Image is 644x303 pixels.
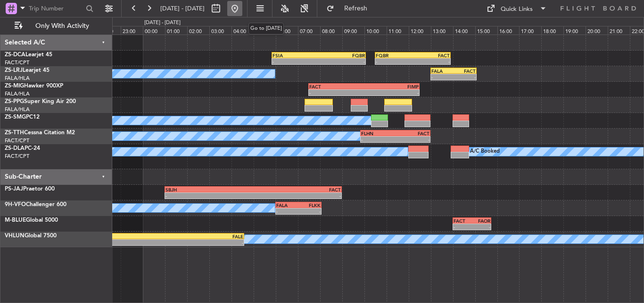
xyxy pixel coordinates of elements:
div: - [376,59,413,64]
div: FACT [454,218,472,224]
div: A/C Booked [470,145,500,159]
div: 00:00 [143,26,165,35]
div: 08:00 [320,26,342,35]
div: 20:00 [586,26,608,35]
a: FALA/HLA [5,90,30,97]
div: FACT [395,130,429,136]
a: ZS-TTHCessna Citation M2 [5,130,75,136]
a: ZS-LRJLearjet 45 [5,68,50,73]
span: Refresh [336,5,376,12]
a: ZS-PPGSuper King Air 200 [5,99,76,104]
span: ZS-LRJ [5,68,23,73]
div: - [319,59,365,64]
div: FACT [454,68,476,74]
span: ZS-SMG [5,114,26,120]
div: FALA [276,202,298,208]
div: FALE [115,234,243,239]
a: ZS-DLAPC-24 [5,146,40,151]
a: PS-JAJPraetor 600 [5,186,55,192]
div: - [276,208,298,214]
div: FAOR [472,218,490,224]
div: FLHN [361,130,396,136]
div: 23:00 [121,26,143,35]
a: FALA/HLA [5,106,30,113]
div: FACT [413,52,450,58]
a: ZS-MIGHawker 900XP [5,83,63,89]
a: 9H-VFOChallenger 600 [5,202,66,208]
a: FACT/CPT [5,137,29,144]
span: M-BLUE [5,217,26,223]
div: - [361,137,396,142]
span: ZS-DCA [5,52,25,58]
div: Go to [DATE] [248,23,284,35]
div: FQBR [376,52,413,58]
span: PS-JAJ [5,186,23,192]
div: - [454,224,472,230]
div: 02:00 [187,26,209,35]
div: 21:00 [608,26,630,35]
div: FALA [431,68,454,74]
div: 07:00 [298,26,320,35]
div: 09:00 [342,26,364,35]
div: 18:00 [541,26,563,35]
span: ZS-PPG [5,99,24,104]
div: - [272,59,319,64]
div: SBJH [165,187,253,192]
span: Only With Activity [25,23,99,29]
button: Refresh [322,1,379,16]
a: FACT/CPT [5,153,29,160]
div: 15:00 [475,26,497,35]
div: 12:00 [409,26,431,35]
span: ZS-TTH [5,130,24,136]
div: 14:00 [453,26,475,35]
div: 16:00 [497,26,520,35]
div: FSIA [272,52,319,58]
a: FACT/CPT [5,59,29,66]
div: FACT [309,84,364,89]
div: 01:00 [165,26,187,35]
div: FQBR [319,52,365,58]
div: - [309,90,364,95]
div: - [454,74,476,80]
div: - [298,208,321,214]
span: 9H-VFO [5,202,26,208]
div: - [253,193,341,199]
div: 17:00 [519,26,541,35]
div: - [413,59,450,64]
div: 11:00 [387,26,409,35]
div: 19:00 [563,26,586,35]
a: ZS-SMGPC12 [5,114,40,120]
div: FIMP [364,84,419,89]
a: FALA/HLA [5,75,30,82]
span: ZS-DLA [5,146,25,151]
div: - [115,240,243,245]
div: FACT [253,187,341,192]
div: 13:00 [431,26,453,35]
button: Only With Activity [10,18,102,34]
div: Quick Links [501,5,533,14]
div: - [472,224,490,230]
button: Quick Links [482,1,552,16]
div: 10:00 [364,26,387,35]
div: 03:00 [209,26,231,35]
span: ZS-MIG [5,83,24,89]
a: VHLUNGlobal 7500 [5,233,57,239]
span: [DATE] - [DATE] [160,4,205,13]
div: - [395,137,429,142]
a: ZS-DCALearjet 45 [5,52,52,58]
div: FLKK [298,202,321,208]
div: 04:00 [231,26,254,35]
span: VHLUN [5,233,25,239]
input: Trip Number [29,1,83,16]
div: [DATE] - [DATE] [144,19,181,27]
a: M-BLUEGlobal 5000 [5,217,58,223]
div: - [165,193,253,199]
div: - [431,74,454,80]
div: - [364,90,419,95]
